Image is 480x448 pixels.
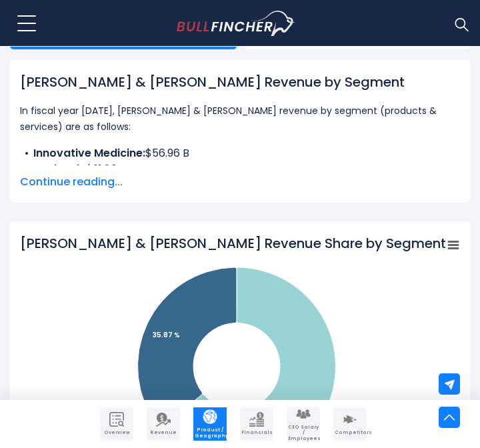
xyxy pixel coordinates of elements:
[101,430,132,435] span: Overview
[193,407,227,441] a: Company Product/Geography
[33,145,145,161] b: Innovative Medicine:
[147,407,180,441] a: Company Revenue
[296,398,322,408] tspan: 64.13 %
[33,161,86,177] b: MedTech:
[20,234,446,253] tspan: [PERSON_NAME] & [PERSON_NAME] Revenue Share by Segment
[153,330,180,340] tspan: 35.87 %
[177,11,320,36] a: Go to homepage
[20,103,460,135] p: In fiscal year [DATE], [PERSON_NAME] & [PERSON_NAME] revenue by segment (products & services) are...
[20,174,460,190] span: Continue reading...
[100,407,133,441] a: Company Overview
[335,430,365,435] span: Competitors
[148,430,179,435] span: Revenue
[287,407,320,441] a: Company Employees
[241,430,272,435] span: Financials
[333,407,367,441] a: Company Competitors
[177,11,296,36] img: Bullfincher logo
[20,72,460,92] h1: [PERSON_NAME] & [PERSON_NAME] Revenue by Segment
[195,427,225,439] span: Product / Geography
[240,407,273,441] a: Company Financials
[20,145,460,161] li: $56.96 B
[288,425,319,441] span: CEO Salary / Employees
[20,161,460,177] li: $31.86 B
